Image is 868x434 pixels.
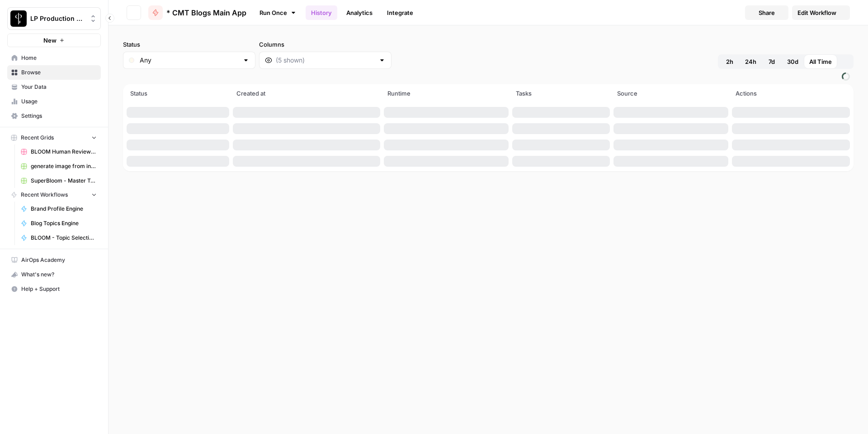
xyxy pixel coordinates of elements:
a: Blog Topics Engine [17,216,101,231]
th: Created at [231,84,382,104]
span: Blog Topics Engine [31,219,97,227]
span: Brand Profile Engine [31,205,97,213]
span: 7d [769,57,775,66]
input: (5 shown) [276,56,375,65]
div: What's new? [8,268,100,281]
th: Status [125,84,231,104]
th: Source [612,84,730,104]
a: BLOOM - Topic Selection w/neighborhood [v2] [17,231,101,245]
span: Recent Workflows [21,191,68,199]
span: LP Production Workloads [30,14,85,23]
input: Any [140,56,239,65]
span: BLOOM - Topic Selection w/neighborhood [v2] [31,234,97,242]
a: Usage [7,94,101,109]
span: Edit Workflow [797,8,836,17]
span: 2h [726,57,733,66]
span: AirOps Academy [21,256,97,264]
th: Tasks [510,84,612,104]
button: What's new? [7,267,101,282]
a: SuperBloom - Master Topic List [17,174,101,188]
span: Settings [21,112,97,120]
span: Help + Support [21,285,97,293]
a: Home [7,51,101,65]
a: Run Once [254,5,302,20]
span: Browse [21,68,97,77]
span: 30d [787,57,798,66]
span: generate image from input image (copyright tests) duplicate Grid [31,162,97,170]
a: Your Data [7,80,101,94]
span: 24h [745,57,756,66]
span: BLOOM Human Review (ver2) [31,148,97,156]
button: Share [745,5,788,20]
span: Your Data [21,83,97,91]
a: AirOps Academy [7,253,101,267]
button: 30d [782,54,804,69]
span: All Time [809,57,832,66]
a: Brand Profile Engine [17,202,101,216]
span: Usage [21,97,97,106]
button: New [7,34,101,47]
button: Recent Workflows [7,188,101,202]
button: 2h [720,54,740,69]
a: BLOOM Human Review (ver2) [17,145,101,159]
button: Help + Support [7,282,101,296]
th: Runtime [382,84,510,104]
span: Recent Grids [21,134,54,142]
a: Analytics [341,5,378,20]
a: Edit Workflow [792,5,850,20]
button: 24h [740,54,762,69]
a: Browse [7,65,101,80]
a: generate image from input image (copyright tests) duplicate Grid [17,159,101,174]
button: Recent Grids [7,131,101,145]
a: Settings [7,109,101,123]
a: History [306,5,337,20]
th: Actions [730,84,852,104]
a: * CMT Blogs Main App [148,5,246,20]
span: * CMT Blogs Main App [166,7,246,18]
label: Status [123,40,255,49]
img: LP Production Workloads Logo [10,10,27,27]
button: 7d [762,54,782,69]
a: Integrate [382,5,419,20]
span: Home [21,54,97,62]
span: New [43,36,57,45]
button: Workspace: LP Production Workloads [7,7,101,30]
span: SuperBloom - Master Topic List [31,177,97,185]
label: Columns [259,40,392,49]
span: Share [759,8,775,17]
